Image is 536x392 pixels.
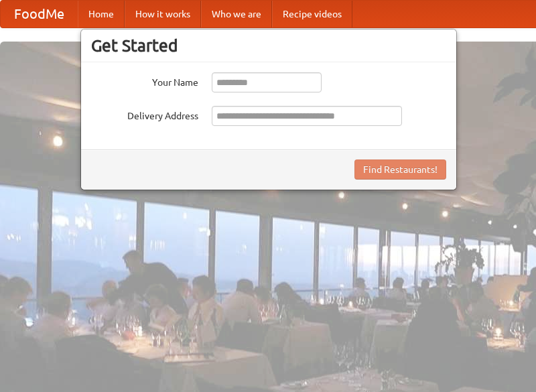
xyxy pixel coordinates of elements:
label: Your Name [91,72,198,89]
a: Who we are [201,1,272,27]
h3: Get Started [91,36,446,56]
a: Home [78,1,125,27]
button: Find Restaurants! [354,159,446,180]
a: How it works [125,1,201,27]
a: Recipe videos [272,1,352,27]
label: Delivery Address [91,106,198,123]
a: FoodMe [1,1,78,27]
